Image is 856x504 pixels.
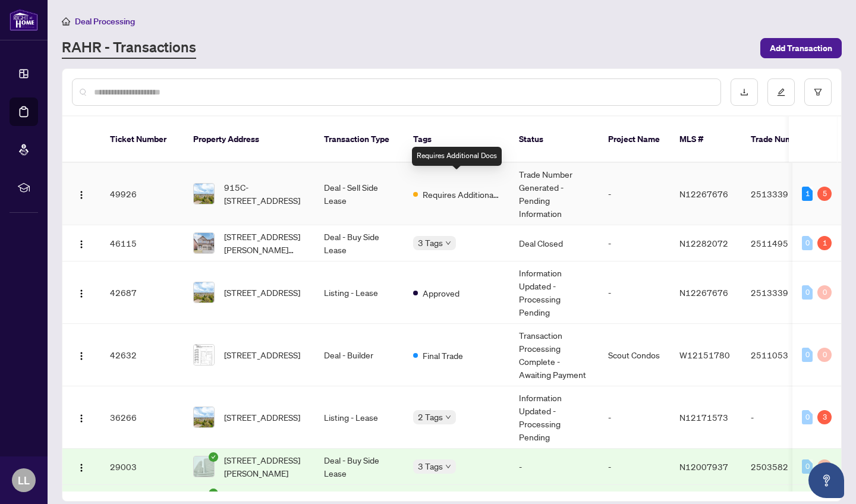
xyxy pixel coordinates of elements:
[72,234,91,253] button: Logo
[314,116,404,163] th: Transaction Type
[509,262,599,324] td: Information Updated - Processing Pending
[817,285,832,300] div: 0
[679,238,728,248] span: N12282072
[814,88,822,96] span: filter
[100,116,184,163] th: Ticket Number
[314,262,404,324] td: Listing - Lease
[679,412,728,423] span: N12171573
[314,163,404,225] td: Deal - Sell Side Lease
[767,78,795,106] button: edit
[314,324,404,386] td: Deal - Builder
[445,414,451,420] span: down
[804,78,832,106] button: filter
[760,38,842,58] button: Add Transaction
[10,9,38,31] img: logo
[224,348,300,361] span: [STREET_ADDRESS]
[75,16,135,27] span: Deal Processing
[100,163,184,225] td: 49926
[679,349,730,360] span: W12151780
[418,459,443,473] span: 3 Tags
[77,414,86,423] img: Logo
[194,345,214,365] img: thumbnail-img
[412,147,502,166] div: Requires Additional Docs
[18,472,30,489] span: LL
[817,459,832,474] div: 0
[741,324,824,386] td: 2511053
[740,88,748,96] span: download
[314,386,404,449] td: Listing - Lease
[599,386,670,449] td: -
[679,461,728,472] span: N12007937
[741,163,824,225] td: 2513339
[509,225,599,262] td: Deal Closed
[77,289,86,298] img: Logo
[100,449,184,485] td: 29003
[423,188,500,201] span: Requires Additional Docs
[509,386,599,449] td: Information Updated - Processing Pending
[72,283,91,302] button: Logo
[77,190,86,200] img: Logo
[509,163,599,225] td: Trade Number Generated - Pending Information
[670,116,741,163] th: MLS #
[731,78,758,106] button: download
[194,233,214,253] img: thumbnail-img
[741,116,824,163] th: Trade Number
[77,351,86,361] img: Logo
[445,240,451,246] span: down
[741,225,824,262] td: 2511495
[599,116,670,163] th: Project Name
[445,464,451,470] span: down
[817,187,832,201] div: 5
[62,17,70,26] span: home
[418,236,443,250] span: 3 Tags
[224,453,305,480] span: [STREET_ADDRESS][PERSON_NAME]
[224,181,305,207] span: 915C-[STREET_ADDRESS]
[679,287,728,298] span: N12267676
[777,88,785,96] span: edit
[817,236,832,250] div: 1
[808,462,844,498] button: Open asap
[100,324,184,386] td: 42632
[100,386,184,449] td: 36266
[224,411,300,424] span: [STREET_ADDRESS]
[77,463,86,472] img: Logo
[802,285,813,300] div: 0
[599,163,670,225] td: -
[599,225,670,262] td: -
[817,410,832,424] div: 3
[100,225,184,262] td: 46115
[209,489,218,498] span: check-circle
[77,240,86,249] img: Logo
[817,348,832,362] div: 0
[802,459,813,474] div: 0
[509,324,599,386] td: Transaction Processing Complete - Awaiting Payment
[423,349,463,362] span: Final Trade
[194,282,214,303] img: thumbnail-img
[741,449,824,485] td: 2503582
[599,262,670,324] td: -
[72,408,91,427] button: Logo
[100,262,184,324] td: 42687
[770,39,832,58] span: Add Transaction
[802,410,813,424] div: 0
[599,324,670,386] td: Scout Condos
[209,452,218,462] span: check-circle
[802,236,813,250] div: 0
[679,188,728,199] span: N12267676
[423,286,460,300] span: Approved
[72,184,91,203] button: Logo
[599,449,670,485] td: -
[72,457,91,476] button: Logo
[184,116,314,163] th: Property Address
[802,187,813,201] div: 1
[314,449,404,485] td: Deal - Buy Side Lease
[194,456,214,477] img: thumbnail-img
[314,225,404,262] td: Deal - Buy Side Lease
[418,410,443,424] span: 2 Tags
[404,116,509,163] th: Tags
[224,230,305,256] span: [STREET_ADDRESS][PERSON_NAME][PERSON_NAME]
[62,37,196,59] a: RAHR - Transactions
[194,184,214,204] img: thumbnail-img
[509,116,599,163] th: Status
[224,286,300,299] span: [STREET_ADDRESS]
